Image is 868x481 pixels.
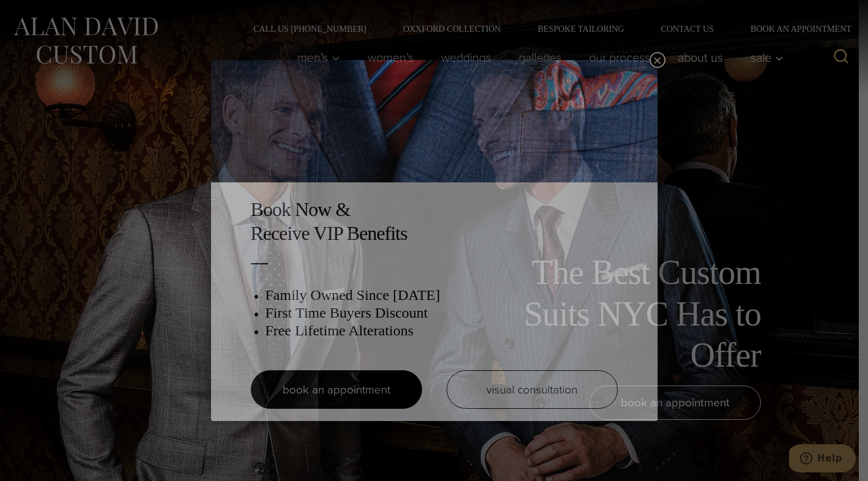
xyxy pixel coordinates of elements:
[28,9,53,20] span: Help
[265,304,618,322] h3: First Time Buyers Discount
[265,286,618,304] h3: Family Owned Since [DATE]
[251,198,618,245] h2: Book Now & Receive VIP Benefits
[650,52,666,68] button: Close
[447,370,618,409] a: visual consultation
[251,370,422,409] a: book an appointment
[265,322,618,340] h3: Free Lifetime Alterations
